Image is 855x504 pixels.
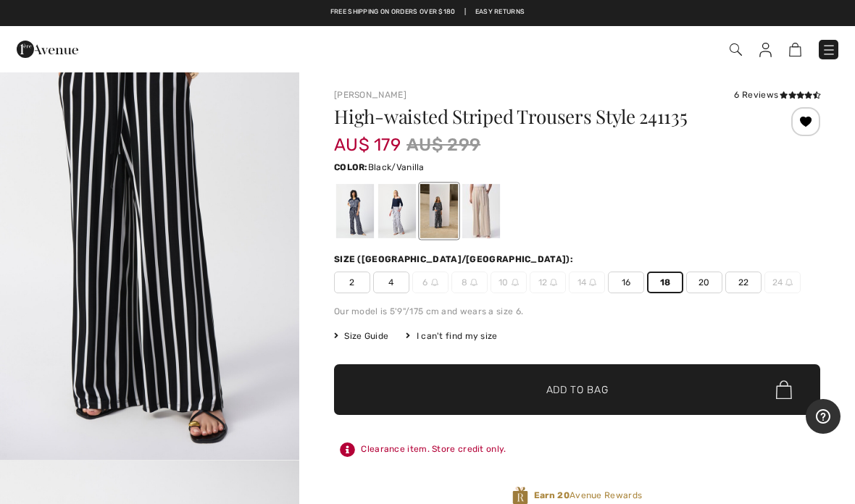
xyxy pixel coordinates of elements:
[406,132,480,158] span: AU$ 299
[334,120,401,155] span: AU$ 179
[475,7,525,17] a: Easy Returns
[725,272,762,293] span: 22
[608,272,644,293] span: 16
[334,437,820,463] div: Clearance item. Store credit only.
[730,43,742,56] img: Search
[546,382,609,398] span: Add to Bag
[686,272,722,293] span: 20
[406,329,497,343] div: I can't find my size
[822,43,836,57] img: Menu
[336,184,374,238] div: Midnight Blue/Vanilla
[420,184,458,238] div: Black/Vanilla
[589,279,596,286] img: ring-m.svg
[334,329,388,343] span: Size Guide
[569,272,605,293] span: 14
[334,107,739,126] h1: High-waisted Striped Trousers Style 241135
[647,272,683,293] span: 18
[491,272,527,293] span: 10
[373,272,409,293] span: 4
[17,35,78,64] img: 1ère Avenue
[378,184,416,238] div: Vanilla/Midnight Blue
[412,272,449,293] span: 6
[330,7,456,17] a: Free shipping on orders over $180
[734,88,820,101] div: 6 Reviews
[334,364,820,415] button: Add to Bag
[368,162,425,172] span: Black/Vanilla
[17,41,78,55] a: 1ère Avenue
[334,162,368,172] span: Color:
[785,279,793,286] img: ring-m.svg
[464,7,466,17] span: |
[334,305,820,318] div: Our model is 5'9"/175 cm and wears a size 6.
[776,380,792,399] img: Bag.svg
[806,399,841,435] iframe: Opens a widget where you can find more information
[334,253,576,266] div: Size ([GEOGRAPHIC_DATA]/[GEOGRAPHIC_DATA]):
[470,279,477,286] img: ring-m.svg
[334,90,406,100] a: [PERSON_NAME]
[530,272,566,293] span: 12
[534,489,642,502] span: Avenue Rewards
[462,184,500,238] div: Dune/vanilla
[334,272,370,293] span: 2
[789,43,801,56] img: Shopping Bag
[534,490,570,500] strong: Earn 20
[764,272,801,293] span: 24
[550,279,557,286] img: ring-m.svg
[512,279,519,286] img: ring-m.svg
[431,279,438,286] img: ring-m.svg
[451,272,488,293] span: 8
[759,43,772,57] img: My Info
